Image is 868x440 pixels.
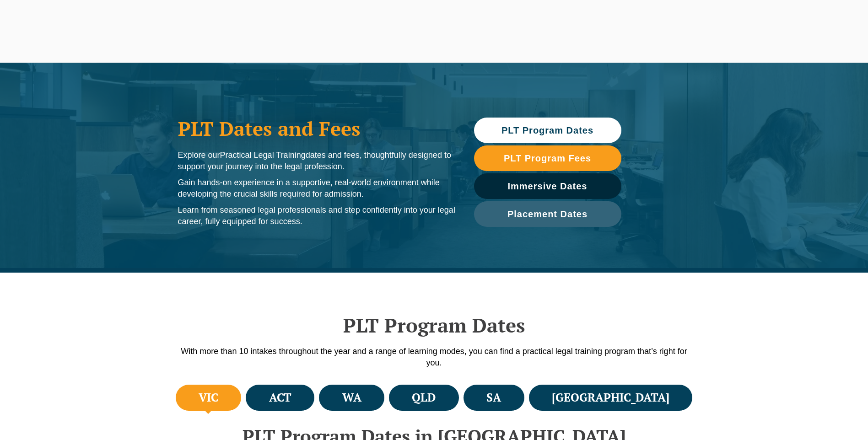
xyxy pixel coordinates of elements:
h2: PLT Program Dates [173,314,695,337]
p: Gain hands-on experience in a supportive, real-world environment while developing the crucial ski... [178,177,456,200]
a: Placement Dates [474,201,621,227]
a: PLT Program Fees [474,145,621,171]
h4: ACT [269,390,291,405]
span: PLT Program Dates [501,126,593,135]
p: Explore our dates and fees, thoughtfully designed to support your journey into the legal profession. [178,150,456,172]
p: With more than 10 intakes throughout the year and a range of learning modes, you can find a pract... [173,346,695,369]
span: Practical Legal Training [220,150,306,160]
span: PLT Program Fees [504,154,591,163]
p: Learn from seasoned legal professionals and step confidently into your legal career, fully equipp... [178,204,456,227]
span: Placement Dates [507,209,588,219]
a: Immersive Dates [474,173,621,199]
a: PLT Program Dates [474,118,621,143]
h4: QLD [412,390,436,405]
h4: VIC [199,390,218,405]
span: Immersive Dates [508,182,588,191]
h4: SA [486,390,501,405]
h4: [GEOGRAPHIC_DATA] [552,390,669,405]
h1: PLT Dates and Fees [178,117,456,140]
h4: WA [342,390,361,405]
